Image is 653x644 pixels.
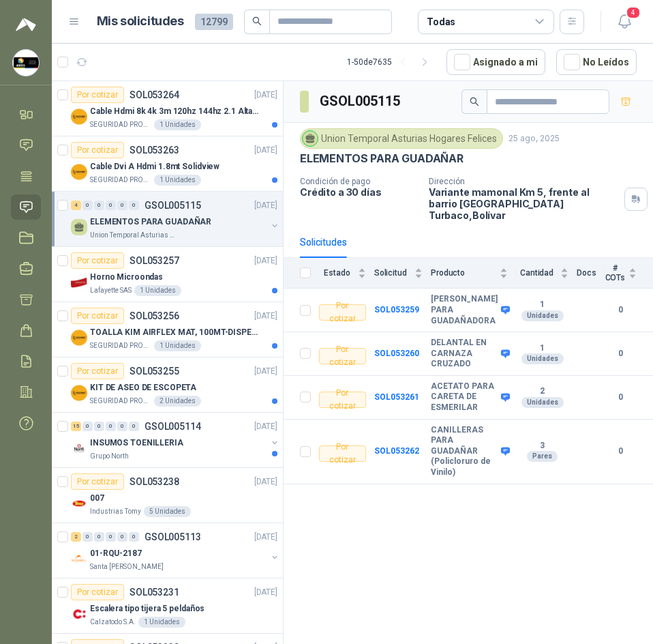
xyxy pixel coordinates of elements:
[90,105,260,118] p: Cable Hdmi 8k 4k 3m 120hz 144hz 2.1 Alta Velocidad
[71,473,124,490] div: Por cotizar
[300,128,503,149] div: Union Temporal Asturias Hogares Felices
[254,531,277,544] p: [DATE]
[254,310,277,323] p: [DATE]
[300,186,418,198] p: Crédito a 30 días
[71,532,81,542] div: 2
[300,177,418,186] p: Condición de pago
[71,108,87,125] img: Company Logo
[90,617,136,628] p: Calzatodo S.A.
[13,50,39,76] img: Company Logo
[71,495,87,512] img: Company Logo
[52,136,283,192] a: Por cotizarSOL053263[DATE] Company LogoCable Dvi A Hdmi 1.8mt SolidviewSEGURIDAD PROVISER LTDA1 U...
[374,392,419,402] a: SOL053261
[154,396,201,407] div: 2 Unidades
[90,492,104,505] p: 007
[521,353,564,364] div: Unidades
[71,422,81,431] div: 15
[605,258,653,289] th: # COTs
[129,422,139,431] div: 0
[431,258,516,289] th: Producto
[605,347,637,360] b: 0
[130,145,179,155] p: SOL053263
[52,81,283,136] a: Por cotizarSOL053264[DATE] Company LogoCable Hdmi 8k 4k 3m 120hz 144hz 2.1 Alta VelocidadSEGURIDA...
[431,425,498,478] b: CANILLERAS PARA GUADAÑAR (Policloruro de Vinilo)
[154,175,201,186] div: 1 Unidades
[117,532,127,542] div: 0
[347,51,436,73] div: 1 - 50 de 7635
[90,230,176,241] p: Union Temporal Asturias Hogares Felices
[195,14,233,30] span: 12799
[429,186,619,221] p: Variante mamonal Km 5, frente al barrio [GEOGRAPHIC_DATA] Turbaco , Bolívar
[52,579,283,634] a: Por cotizarSOL053231[DATE] Company LogoEscalera tipo tijera 5 peldañosCalzatodo S.A.1 Unidades
[117,422,127,431] div: 0
[508,132,560,145] p: 25 ago, 2025
[71,142,124,158] div: Por cotizar
[521,310,564,321] div: Unidades
[90,381,196,394] p: KIT DE ASEO DE ESCOPETA
[431,381,498,413] b: ACETATO PARA CARETA DE ESMERILAR
[90,506,141,517] p: Industrias Tomy
[94,532,104,542] div: 0
[516,299,568,310] b: 1
[319,258,374,289] th: Estado
[71,87,124,103] div: Por cotizar
[577,258,605,289] th: Docs
[374,305,419,314] a: SOL053259
[90,547,142,560] p: 01-RQU-2187
[90,451,129,462] p: Grupo North
[605,304,637,317] b: 0
[516,258,577,289] th: Cantidad
[252,16,262,26] span: search
[52,357,283,413] a: Por cotizarSOL053255[DATE] Company LogoKIT DE ASEO DE ESCOPETASEGURIDAD PROVISER LTDA2 Unidades
[52,468,283,523] a: Por cotizarSOL053238[DATE] Company Logo007Industrias Tomy5 Unidades
[319,268,355,278] span: Estado
[52,302,283,357] a: Por cotizarSOL053256[DATE] Company LogoTOALLA KIM AIRFLEX MAT, 100MT-DISPENSADOR- caja x6SEGURIDA...
[300,235,347,250] div: Solicitudes
[71,551,87,567] img: Company Logo
[431,338,498,370] b: DELANTAL EN CARNAZA CRUZADO
[106,201,116,210] div: 0
[374,268,412,278] span: Solicitud
[82,422,93,431] div: 0
[97,12,184,31] h1: Mis solicitudes
[254,89,277,102] p: [DATE]
[374,349,419,358] a: SOL053260
[71,584,124,600] div: Por cotizar
[90,602,204,615] p: Escalera tipo tijera 5 peldaños
[82,532,93,542] div: 0
[130,477,179,486] p: SOL053238
[605,391,637,404] b: 0
[145,422,201,431] p: GSOL005114
[431,268,497,278] span: Producto
[71,529,280,572] a: 2 0 0 0 0 0 GSOL005113[DATE] Company Logo01-RQU-2187Santa [PERSON_NAME]
[626,6,641,19] span: 4
[71,363,124,379] div: Por cotizar
[71,197,280,241] a: 4 0 0 0 0 0 GSOL005115[DATE] ELEMENTOS PARA GUADAÑARUnion Temporal Asturias Hogares Felices
[556,49,637,75] button: No Leídos
[130,90,179,100] p: SOL053264
[71,164,87,180] img: Company Logo
[427,14,455,29] div: Todas
[129,532,139,542] div: 0
[516,343,568,354] b: 1
[254,144,277,157] p: [DATE]
[138,617,185,628] div: 1 Unidades
[254,420,277,433] p: [DATE]
[144,506,191,517] div: 5 Unidades
[71,201,81,210] div: 4
[106,422,116,431] div: 0
[319,348,366,364] div: Por cotizar
[154,119,201,130] div: 1 Unidades
[16,16,36,33] img: Logo peakr
[319,445,366,462] div: Por cotizar
[374,258,431,289] th: Solicitud
[254,365,277,378] p: [DATE]
[90,326,260,339] p: TOALLA KIM AIRFLEX MAT, 100MT-DISPENSADOR- caja x6
[94,422,104,431] div: 0
[605,263,626,282] span: # COTs
[516,386,568,397] b: 2
[90,175,151,186] p: SEGURIDAD PROVISER LTDA
[612,10,637,34] button: 4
